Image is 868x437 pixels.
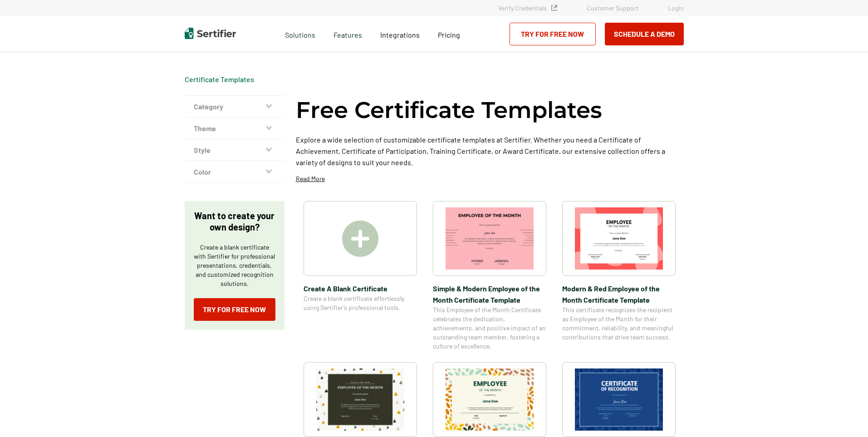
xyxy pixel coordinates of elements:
span: Modern & Red Employee of the Month Certificate Template [562,283,676,305]
img: Sertifier | Digital Credentialing Platform [185,28,236,39]
a: Login [668,4,684,12]
span: Features [333,28,362,39]
a: Try for Free Now [194,298,275,321]
img: Simple and Patterned Employee of the Month Certificate Template [446,368,534,431]
span: Integrations [380,30,420,39]
button: Category [185,96,284,118]
p: Want to create your own design? [194,210,275,233]
span: This Employee of the Month Certificate celebrates the dedication, achievements, and positive impa... [433,305,546,351]
img: Verified [551,5,557,11]
span: Certificate Templates [185,75,254,84]
span: Simple & Modern Employee of the Month Certificate Template [433,283,546,305]
div: Breadcrumb [185,75,254,84]
a: Integrations [380,28,420,39]
p: Explore a wide selection of customizable certificate templates at Sertifier. Whether you need a C... [296,134,684,168]
button: Theme [185,118,284,139]
a: Simple & Modern Employee of the Month Certificate TemplateSimple & Modern Employee of the Month C... [433,201,546,351]
p: Read More [296,174,325,183]
a: Modern & Red Employee of the Month Certificate TemplateModern & Red Employee of the Month Certifi... [562,201,676,351]
a: Pricing [438,28,460,39]
a: Try for Free Now [510,23,596,45]
img: Modern & Red Employee of the Month Certificate Template [575,207,663,270]
h1: Free Certificate Templates [296,95,602,125]
a: Certificate Templates [185,75,254,83]
span: Pricing [438,30,460,39]
a: Customer Support [587,4,638,12]
p: Create a blank certificate with Sertifier for professional presentations, credentials, and custom... [194,243,275,288]
span: This certificate recognizes the recipient as Employee of the Month for their commitment, reliabil... [562,305,676,342]
a: Verify Credentials [498,4,557,12]
img: Create A Blank Certificate [342,221,378,257]
img: Simple & Modern Employee of the Month Certificate Template [446,207,534,270]
span: Create A Blank Certificate [304,283,417,294]
img: Simple & Colorful Employee of the Month Certificate Template [316,368,404,431]
button: Style [185,139,284,161]
span: Solutions [285,28,315,39]
img: Modern Dark Blue Employee of the Month Certificate Template [575,368,663,431]
span: Create a blank certificate effortlessly using Sertifier’s professional tools. [304,294,417,312]
button: Color [185,161,284,183]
